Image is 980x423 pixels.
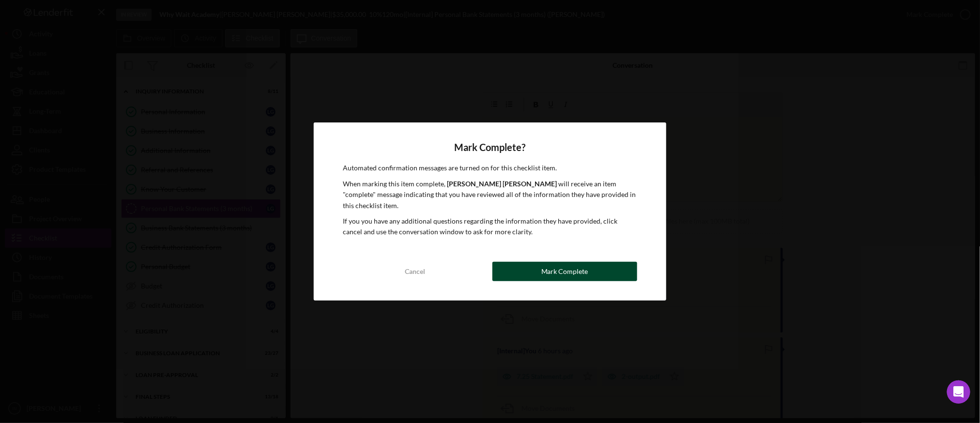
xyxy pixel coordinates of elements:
[343,216,637,238] p: If you you have any additional questions regarding the information they have provided, click canc...
[447,180,557,188] b: [PERSON_NAME] [PERSON_NAME]
[947,380,970,404] div: Open Intercom Messenger
[343,179,637,211] p: When marking this item complete, will receive an item "complete" message indicating that you have...
[541,262,588,281] div: Mark Complete
[492,262,637,281] button: Mark Complete
[343,262,488,281] button: Cancel
[343,163,637,173] p: Automated confirmation messages are turned on for this checklist item.
[405,262,426,281] div: Cancel
[343,142,637,153] h4: Mark Complete?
